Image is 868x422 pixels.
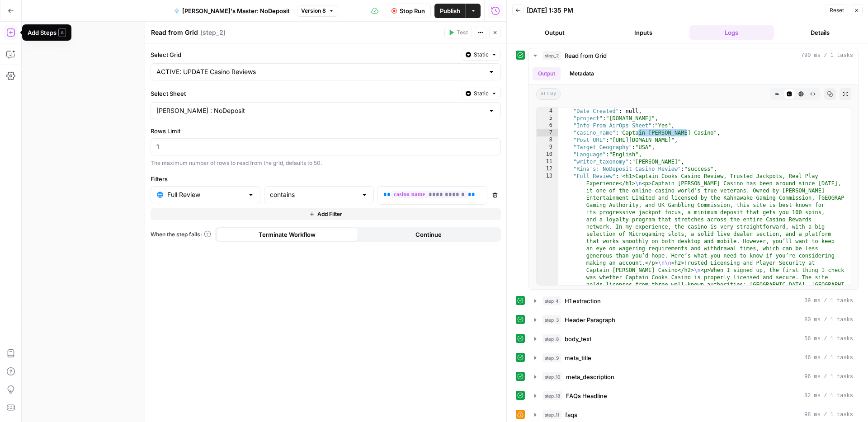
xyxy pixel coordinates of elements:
span: step_18 [542,391,562,400]
span: 790 ms / 1 tasks [801,52,853,60]
button: Continue [358,227,500,242]
button: [PERSON_NAME]'s Master: NoDeposit [169,4,295,18]
input: ACTIVE: UPDATE Casino Reviews [156,67,484,76]
button: Add Filter [151,208,501,220]
button: Version 8 [297,5,338,17]
button: Reset [826,5,848,16]
button: Stop Run [386,4,431,18]
label: Filters [151,174,501,183]
span: Header Paragraph [565,315,615,324]
button: 82 ms / 1 tasks [529,389,859,403]
button: 56 ms / 1 tasks [529,332,859,346]
span: [PERSON_NAME]'s Master: NoDeposit [182,6,290,15]
span: FAQs Headline [566,391,607,400]
span: Static [474,51,489,59]
button: 790 ms / 1 tasks [529,48,859,63]
button: Inputs [601,25,686,40]
span: 82 ms / 1 tasks [804,392,853,400]
label: Select Grid [151,50,458,59]
span: Test [457,28,468,37]
button: Logs [689,25,774,40]
span: 56 ms / 1 tasks [804,335,853,343]
button: 98 ms / 1 tasks [529,408,859,422]
span: Terminate Workflow [259,230,316,239]
span: faqs [565,410,577,419]
span: step_10 [542,372,562,381]
span: step_11 [542,410,561,419]
span: Stop Run [400,6,425,15]
button: 96 ms / 1 tasks [529,370,859,384]
button: 80 ms / 1 tasks [529,313,859,327]
span: ( step_2 ) [200,28,226,37]
button: Static [462,49,501,61]
button: Test [444,27,472,38]
span: step_2 [542,51,561,60]
div: 11 [537,158,558,165]
input: contains [270,190,357,199]
span: Add Filter [317,210,342,218]
button: 39 ms / 1 tasks [529,294,859,308]
span: Publish [440,6,460,15]
div: 10 [537,151,558,158]
span: Version 8 [301,7,326,15]
span: meta_title [565,353,591,362]
a: When the step fails: [151,230,211,239]
input: MIKKI : NoDeposit [156,106,484,115]
span: step_3 [542,315,561,324]
div: 5 [537,115,558,122]
span: 39 ms / 1 tasks [804,297,853,305]
span: step_4 [542,296,561,305]
span: meta_description [566,372,614,381]
span: 80 ms / 1 tasks [804,316,853,324]
span: A [58,28,66,37]
span: 46 ms / 1 tasks [804,354,853,362]
div: 4 [537,108,558,115]
div: 7 [537,129,558,136]
span: Continue [415,230,442,239]
span: 98 ms / 1 tasks [804,411,853,419]
div: 12 [537,165,558,173]
span: Reset [830,6,844,14]
button: Output [512,25,597,40]
div: 8 [537,136,558,144]
button: Output [533,67,561,80]
span: Static [474,89,489,98]
label: Select Sheet [151,89,458,98]
span: Read from Grid [565,51,607,60]
span: step_8 [542,334,561,343]
span: body_text [565,334,591,343]
button: 46 ms / 1 tasks [529,351,859,365]
div: 6 [537,122,558,129]
div: Add Steps [28,28,66,37]
div: The maximum number of rows to read from the grid, defaults to 50. [151,159,501,167]
button: Details [778,25,863,40]
span: step_9 [542,353,561,362]
button: Metadata [564,67,599,80]
span: 96 ms / 1 tasks [804,373,853,381]
button: Publish [434,4,466,18]
div: 790 ms / 1 tasks [529,63,859,289]
span: H1 extraction [565,296,601,305]
label: Rows Limit [151,127,501,136]
textarea: Read from Grid [151,28,198,37]
div: 9 [537,144,558,151]
button: Static [462,88,501,99]
input: Full Review [167,190,244,199]
span: array [536,88,561,100]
